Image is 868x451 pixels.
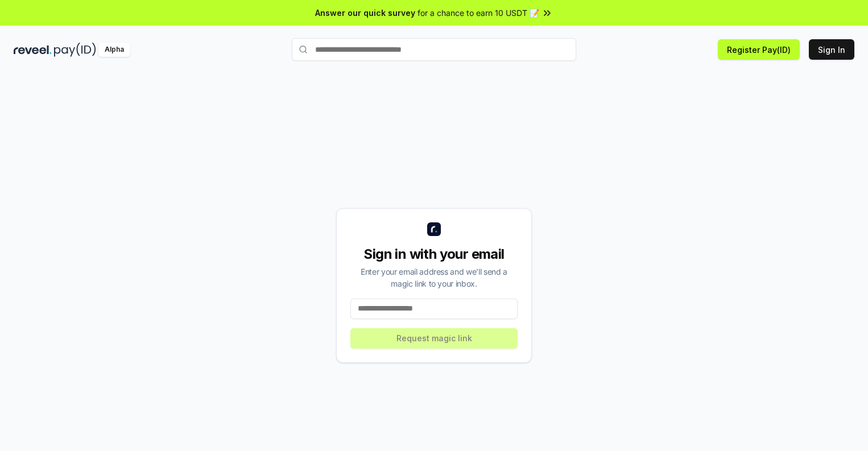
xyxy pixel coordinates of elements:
button: Register Pay(ID) [718,39,800,60]
img: reveel_dark [14,43,52,57]
button: Sign In [809,39,854,60]
div: Alpha [98,43,130,57]
span: for a chance to earn 10 USDT 📝 [418,7,539,19]
img: logo_small [427,222,441,236]
img: pay_id [54,43,96,57]
span: Answer our quick survey [315,7,415,19]
div: Sign in with your email [350,245,518,263]
div: Enter your email address and we’ll send a magic link to your inbox. [350,266,518,289]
